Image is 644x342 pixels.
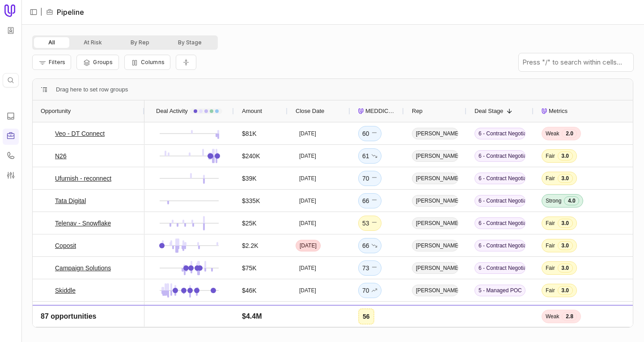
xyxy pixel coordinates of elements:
[4,24,17,37] button: Workspace
[362,218,377,229] div: 53
[32,55,71,70] button: Filter Pipeline
[546,264,555,272] span: Fair
[475,106,503,117] span: Deal Stage
[546,130,559,137] span: Weak
[412,262,458,274] span: [PERSON_NAME]
[558,264,573,273] span: 3.0
[558,241,573,250] span: 3.0
[40,7,42,17] span: |
[299,264,316,272] time: [DATE]
[546,309,561,316] span: Strong
[242,106,262,117] span: Amount
[141,59,165,65] span: Columns
[55,195,86,206] a: Tata Digital
[362,173,377,184] div: 70
[242,218,257,229] div: $25K
[371,218,377,229] span: No change
[412,285,458,296] span: [PERSON_NAME]
[242,285,257,296] div: $46K
[242,173,257,184] div: $39K
[362,263,377,273] div: 73
[362,195,377,206] div: 66
[546,152,555,160] span: Fair
[164,37,216,48] button: By Stage
[176,55,196,70] button: Collapse all rows
[564,308,579,317] span: 4.0
[558,286,573,295] span: 3.0
[55,173,111,184] a: Ufurnish - reconnect
[562,129,577,138] span: 2.0
[69,37,116,48] button: At Risk
[299,197,316,204] time: [DATE]
[558,174,573,183] span: 3.0
[34,37,69,48] button: All
[564,196,579,205] span: 4.0
[412,173,458,184] span: [PERSON_NAME]
[76,55,119,70] button: Group Pipeline
[475,128,525,139] span: 6 - Contract Negotiation
[371,263,377,273] span: No change
[358,100,396,122] div: MEDDICC Score
[412,150,458,162] span: [PERSON_NAME]
[412,217,458,229] span: [PERSON_NAME]
[475,307,525,319] span: 4 - Commercial & Product Validation
[519,53,633,71] input: Press "/" to search within cells...
[299,175,316,182] time: [DATE]
[362,128,377,139] div: 60
[362,240,377,251] div: 66
[475,195,525,207] span: 6 - Contract Negotiation
[296,106,324,117] span: Close Date
[55,263,111,273] a: Campaign Solutions
[475,262,525,274] span: 6 - Contract Negotiation
[242,151,260,161] div: $240K
[371,128,377,139] span: No change
[475,217,525,229] span: 6 - Contract Negotiation
[300,242,317,249] time: [DATE]
[49,59,65,65] span: Filters
[55,218,111,229] a: Telenav - Snowflake
[124,55,170,70] button: Columns
[242,263,257,273] div: $75K
[412,106,423,117] span: Rep
[475,150,525,162] span: 6 - Contract Negotiation
[412,307,458,319] span: [PERSON_NAME]
[56,84,128,95] span: Drag here to set row groups
[546,175,555,182] span: Fair
[475,173,525,184] span: 6 - Contract Negotiation
[93,59,113,65] span: Groups
[475,240,525,251] span: 6 - Contract Negotiation
[299,309,316,316] time: [DATE]
[299,130,316,137] time: [DATE]
[242,240,258,251] div: $2.2K
[371,195,377,206] span: No change
[365,106,396,117] span: MEDDICC Score
[546,242,555,249] span: Fair
[362,151,377,161] div: 61
[546,220,555,227] span: Fair
[27,5,40,19] button: Expand sidebar
[55,307,79,318] a: Monarch
[412,128,458,139] span: [PERSON_NAME]
[299,287,316,294] time: [DATE]
[242,307,257,318] div: $80K
[156,106,188,117] span: Deal Activity
[242,128,257,139] div: $81K
[546,197,561,204] span: Strong
[371,173,377,184] span: No change
[475,285,525,296] span: 5 - Managed POC
[558,152,573,160] span: 3.0
[242,195,260,206] div: $335K
[412,240,458,251] span: [PERSON_NAME]
[46,7,84,17] li: Pipeline
[362,307,377,318] div: 71
[412,195,458,207] span: [PERSON_NAME]
[549,106,568,117] span: Metrics
[558,219,573,228] span: 3.0
[55,285,76,296] a: Skiddle
[116,37,164,48] button: By Rep
[546,287,555,294] span: Fair
[362,285,377,296] div: 70
[371,307,377,318] span: No change
[41,106,71,117] span: Opportunity
[55,151,67,161] a: N26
